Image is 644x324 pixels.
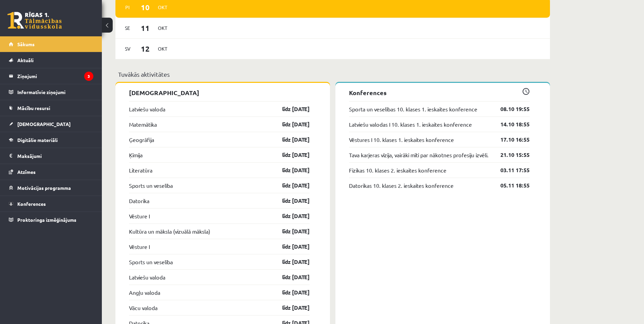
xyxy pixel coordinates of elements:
span: Okt [155,43,170,54]
a: 21.10 15:55 [490,151,530,159]
span: Proktoringa izmēģinājums [17,217,76,223]
a: līdz [DATE] [270,136,310,144]
span: Pi [121,2,135,13]
a: līdz [DATE] [270,212,310,220]
a: Sports un veselība [129,181,173,190]
a: Konferences [9,196,93,212]
span: Digitālie materiāli [17,137,58,143]
a: Latviešu valoda [129,273,165,281]
span: Aktuāli [17,57,34,63]
a: Ģeogrāfija [129,136,154,144]
a: Mācību resursi [9,100,93,116]
span: Okt [155,2,170,13]
a: 03.11 17:55 [490,166,530,174]
a: līdz [DATE] [270,288,310,296]
span: Motivācijas programma [17,185,71,191]
a: Tava karjeras vīzija, vairāki mīti par nākotnes profesiju izvēli. [349,151,489,159]
span: Konferences [17,201,46,207]
a: Literatūra [129,166,152,174]
a: līdz [DATE] [270,181,310,190]
a: Informatīvie ziņojumi [9,84,93,100]
a: Vācu valoda [129,304,158,312]
a: Vēsture I [129,242,150,251]
span: Atzīmes [17,169,36,175]
a: Ķīmija [129,151,143,159]
a: Angļu valoda [129,288,160,296]
a: Rīgas 1. Tālmācības vidusskola [7,12,62,29]
a: Datorika [129,197,149,205]
legend: Informatīvie ziņojumi [17,84,93,100]
a: līdz [DATE] [270,105,310,113]
legend: Maksājumi [17,148,93,164]
a: Fizikas 10. klases 2. ieskaites konference [349,166,446,174]
a: Sports un veselība [129,258,173,266]
p: [DEMOGRAPHIC_DATA] [129,88,310,97]
p: Tuvākās aktivitātes [118,70,547,79]
a: Ziņojumi3 [9,68,93,84]
a: Aktuāli [9,52,93,68]
span: Se [121,23,135,33]
legend: Ziņojumi [17,68,93,84]
span: [DEMOGRAPHIC_DATA] [17,121,71,127]
a: 14.10 18:55 [490,120,530,128]
a: Datorikas 10. klases 2. ieskaites konference [349,181,454,190]
span: Sv [121,43,135,54]
a: Atzīmes [9,164,93,180]
a: līdz [DATE] [270,273,310,281]
a: līdz [DATE] [270,227,310,235]
a: līdz [DATE] [270,166,310,174]
a: Latviešu valoda [129,105,165,113]
span: 12 [135,43,156,54]
span: 11 [135,22,156,34]
a: 08.10 19:55 [490,105,530,113]
a: Motivācijas programma [9,180,93,196]
a: līdz [DATE] [270,258,310,266]
i: 3 [84,72,93,81]
a: Vēstures I 10. klases 1. ieskaites konference [349,136,454,144]
a: Sākums [9,36,93,52]
span: 10 [135,2,156,13]
span: Mācību resursi [17,105,50,111]
a: Sporta un veselības 10. klases 1. ieskaites konference [349,105,477,113]
a: līdz [DATE] [270,242,310,251]
a: Latviešu valodas I 10. klases 1. ieskaites konference [349,120,472,128]
a: Proktoringa izmēģinājums [9,212,93,228]
a: 17.10 16:55 [490,136,530,144]
span: Sākums [17,41,35,47]
a: Vēsture I [129,212,150,220]
a: līdz [DATE] [270,304,310,312]
a: Matemātika [129,120,157,128]
p: Konferences [349,88,530,97]
a: Digitālie materiāli [9,132,93,148]
a: līdz [DATE] [270,197,310,205]
a: līdz [DATE] [270,151,310,159]
span: Okt [155,23,170,33]
a: 05.11 18:55 [490,181,530,190]
a: [DEMOGRAPHIC_DATA] [9,116,93,132]
a: līdz [DATE] [270,120,310,128]
a: Kultūra un māksla (vizuālā māksla) [129,227,210,235]
a: Maksājumi [9,148,93,164]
